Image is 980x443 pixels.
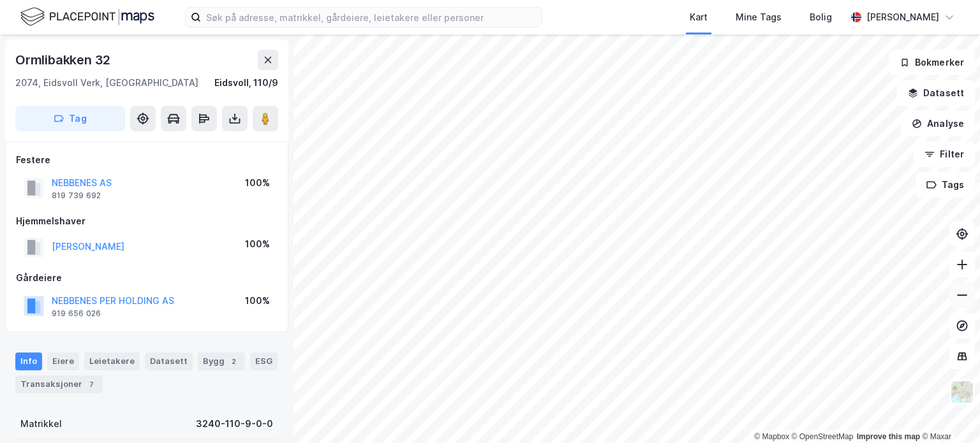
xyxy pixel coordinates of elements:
div: Bolig [810,10,832,25]
div: Hjemmelshaver [16,214,278,229]
div: 2 [227,355,240,368]
div: Mine Tags [736,10,782,25]
div: Eiere [47,352,79,370]
button: Filter [914,142,975,167]
div: Kontrollprogram for chat [916,382,980,443]
div: 7 [85,378,98,391]
div: 100% [245,293,270,309]
img: logo.f888ab2527a4732fd821a326f86c7f29.svg [20,6,154,28]
a: Mapbox [754,432,789,441]
div: Datasett [145,352,193,370]
div: 3240-110-9-0-0 [196,416,273,432]
div: 100% [245,175,270,191]
div: 819 739 692 [52,191,101,201]
button: Analyse [901,111,975,136]
input: Søk på adresse, matrikkel, gårdeiere, leietakere eller personer [201,8,542,27]
button: Tag [15,106,125,131]
div: Info [15,352,42,370]
div: Transaksjoner [15,375,103,393]
button: Bokmerker [889,50,975,75]
button: Tags [916,172,975,198]
div: [PERSON_NAME] [866,10,939,25]
div: Leietakere [84,352,140,370]
div: Ormlibakken 32 [15,50,113,70]
div: Festere [16,152,278,168]
div: Kart [690,10,708,25]
div: 2074, Eidsvoll Verk, [GEOGRAPHIC_DATA] [15,75,198,91]
button: Datasett [897,80,975,106]
div: 100% [245,236,270,252]
a: Improve this map [857,432,920,441]
div: Matrikkel [20,416,62,432]
a: OpenStreetMap [792,432,854,441]
div: Gårdeiere [16,270,278,286]
div: ESG [250,352,278,370]
iframe: Chat Widget [916,382,980,443]
div: Bygg [198,352,245,370]
div: Eidsvoll, 110/9 [214,75,278,91]
img: Z [950,380,974,404]
div: 919 656 026 [52,309,101,319]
